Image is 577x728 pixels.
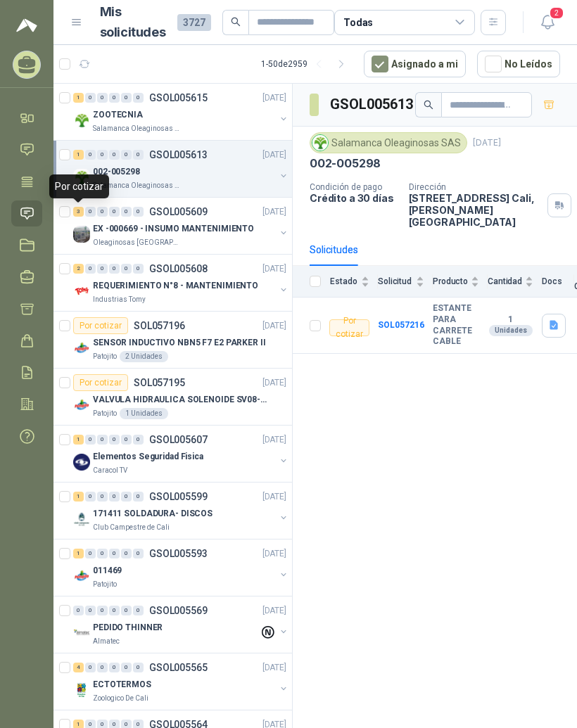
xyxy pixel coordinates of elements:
div: 0 [133,435,144,445]
div: Unidades [489,325,533,336]
p: [DATE] [262,319,286,333]
div: Por cotizar [49,174,109,198]
span: Estado [329,276,358,286]
p: Salamanca Oleaginosas SAS [93,180,182,191]
p: Caracol TV [93,465,127,476]
div: 3 [73,207,84,217]
div: 0 [133,207,144,217]
a: 4 0 0 0 0 0 GSOL005565[DATE] Company LogoECTOTERMOSZoologico De Cali [73,659,289,704]
p: 002-005298 [310,156,381,171]
div: 0 [121,207,132,217]
a: 1 0 0 0 0 0 GSOL005607[DATE] Company LogoElementos Seguridad FisicaCaracol TV [73,431,289,476]
p: EX -000669 - INSUMO MANTENIMIENTO [93,222,254,236]
div: 0 [109,207,120,217]
div: 1 - 50 de 2959 [261,53,353,75]
p: [DATE] [262,547,286,561]
a: Por cotizarSOL057196[DATE] Company LogoSENSOR INDUCTIVO NBN5 F7 E2 PARKER IIPatojito2 Unidades [53,312,292,369]
div: 1 [73,492,84,502]
p: [DATE] [262,661,286,675]
p: [DATE] [262,604,286,618]
div: 0 [97,492,108,502]
img: Company Logo [312,135,328,151]
p: [DATE] [262,262,286,276]
div: 0 [109,93,120,103]
div: 0 [121,93,132,103]
div: 0 [85,93,96,103]
p: [STREET_ADDRESS] Cali , [PERSON_NAME][GEOGRAPHIC_DATA] [409,192,542,228]
div: 0 [133,663,144,672]
p: GSOL005607 [149,435,208,445]
img: Company Logo [73,226,90,243]
span: 2 [549,6,564,20]
div: 0 [133,549,144,558]
p: [DATE] [262,148,286,162]
span: Cantidad [488,276,522,286]
p: 002-005298 [93,165,140,179]
p: GSOL005609 [149,207,208,217]
a: 3 0 0 0 0 0 GSOL005609[DATE] Company LogoEX -000669 - INSUMO MANTENIMIENTOOleaginosas [GEOGRAPHIC... [73,203,289,248]
p: Patojito [93,408,117,419]
a: SOL057216 [378,320,424,330]
div: 0 [109,492,120,502]
th: Producto [433,266,488,298]
p: Patojito [93,579,117,590]
span: search [231,17,241,27]
img: Company Logo [73,397,90,414]
th: Cantidad [488,266,542,298]
div: 0 [97,663,108,672]
p: GSOL005613 [149,150,208,160]
img: Company Logo [73,169,90,186]
a: Por cotizarSOL057195[DATE] Company LogoVALVULA HIDRAULICA SOLENOIDE SV08-20Patojito1 Unidades [53,369,292,426]
div: 0 [85,492,96,502]
div: 0 [85,663,96,672]
div: 1 [73,150,84,160]
div: 2 [73,264,84,274]
div: 0 [97,606,108,615]
p: [DATE] [262,490,286,504]
a: 1 0 0 0 0 0 GSOL005615[DATE] Company LogoZOOTECNIASalamanca Oleaginosas SAS [73,89,289,134]
button: No Leídos [477,51,560,77]
div: Por cotizar [329,319,369,336]
a: 1 0 0 0 0 0 GSOL005593[DATE] Company Logo011469Patojito [73,545,289,590]
p: SOL057196 [134,321,185,331]
div: 0 [85,606,96,615]
div: 0 [133,606,144,615]
div: 0 [133,264,144,274]
p: [DATE] [262,376,286,390]
p: [DATE] [473,136,501,150]
b: 1 [488,314,533,326]
p: Salamanca Oleaginosas SAS [93,123,182,134]
div: 4 [73,663,84,672]
div: 0 [109,663,120,672]
p: Oleaginosas [GEOGRAPHIC_DATA][PERSON_NAME] [93,237,182,248]
div: 0 [85,150,96,160]
img: Company Logo [73,112,90,129]
p: Crédito a 30 días [310,192,398,204]
span: 3727 [177,14,211,31]
h1: Mis solicitudes [100,2,166,43]
h3: GSOL005613 [330,94,415,115]
img: Company Logo [73,340,90,357]
div: 0 [133,150,144,160]
div: 0 [109,549,120,558]
div: 0 [97,93,108,103]
div: 0 [97,264,108,274]
p: Industrias Tomy [93,294,146,305]
div: 0 [109,264,120,274]
p: GSOL005615 [149,93,208,103]
div: Por cotizar [73,317,128,334]
a: 2 0 0 0 0 0 GSOL005608[DATE] Company LogoREQUERIMIENTO N°8 - MANTENIMIENTOIndustrias Tomy [73,260,289,305]
div: 0 [85,549,96,558]
th: Solicitud [378,266,433,298]
p: Dirección [409,182,542,192]
p: Almatec [93,636,120,647]
div: 1 [73,435,84,445]
span: Producto [433,276,468,286]
div: 0 [121,150,132,160]
div: 1 Unidades [120,408,168,419]
img: Company Logo [73,454,90,471]
div: 0 [121,492,132,502]
p: Condición de pago [310,182,398,192]
div: 0 [109,435,120,445]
